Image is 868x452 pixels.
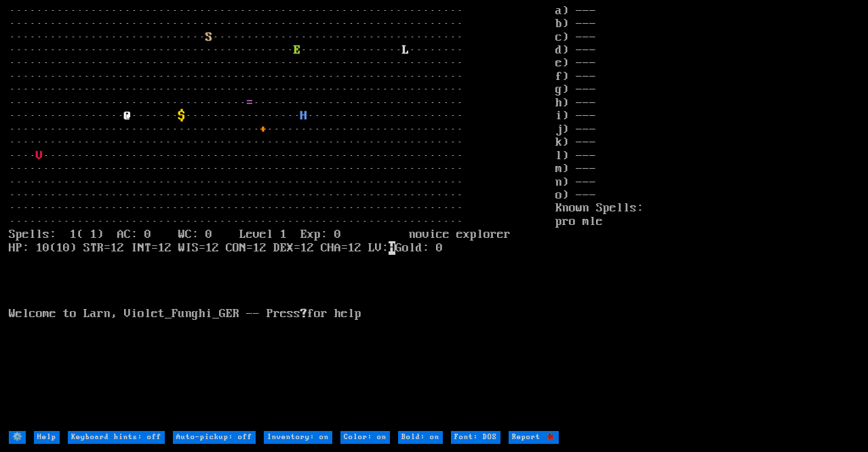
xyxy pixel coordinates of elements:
[555,5,859,430] stats: a) --- b) --- c) --- d) --- e) --- f) --- g) --- h) --- i) --- j) --- k) --- l) --- m) --- n) ---...
[260,123,267,136] font: +
[36,149,43,163] font: V
[398,431,443,444] input: Bold: on
[68,431,165,444] input: Keyboard hints: off
[264,431,332,444] input: Inventory: on
[173,431,256,444] input: Auto-pickup: off
[300,109,307,123] font: H
[34,431,60,444] input: Help
[124,109,131,123] font: @
[9,5,555,430] larn: ··································································· ·····························...
[205,30,212,44] font: S
[402,43,409,57] font: L
[9,431,26,444] input: ⚙️
[340,431,390,444] input: Color: on
[451,431,500,444] input: Font: DOS
[389,241,395,255] mark: H
[246,96,253,110] font: =
[300,307,307,321] b: ?
[509,431,559,444] input: Report 🐞
[178,109,185,123] font: $
[294,43,300,57] font: E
